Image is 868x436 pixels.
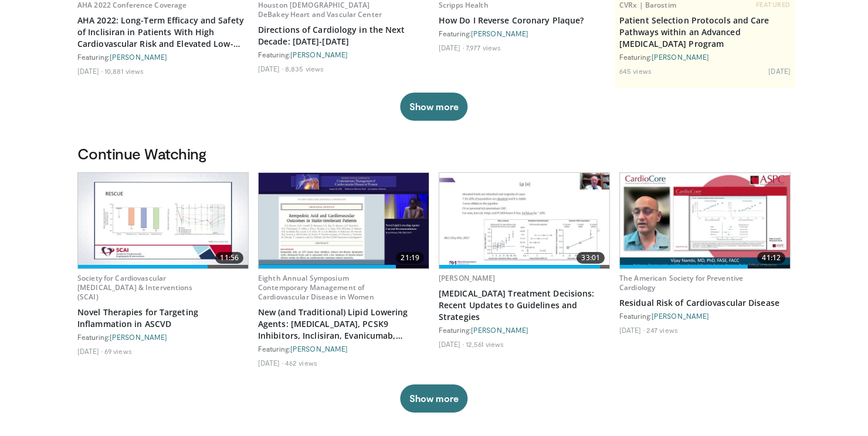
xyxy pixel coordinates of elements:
a: 21:19 [259,173,429,268]
li: 247 views [646,325,678,335]
div: Featuring: [439,29,610,38]
a: 11:56 [78,173,248,268]
a: New (and Traditional) Lipid Lowering Agents: [MEDICAL_DATA], PCSK9 Inhibitors, Inclisiran, Evanic... [258,306,429,342]
li: [DATE] [439,339,464,349]
a: Patient Selection Protocols and Care Pathways within an Advanced [MEDICAL_DATA] Program [619,15,791,50]
a: [PERSON_NAME] [290,50,348,59]
a: Novel Therapies for Targeting Inflammation in ASCVD [77,306,249,330]
li: 8,835 views [285,64,324,73]
a: 33:01 [439,173,609,268]
a: [MEDICAL_DATA] Treatment Decisions: Recent Updates to Guidelines and Strategies [439,288,610,323]
li: 7,977 views [466,43,501,52]
span: 33:01 [577,252,605,264]
li: [DATE] [77,346,103,356]
li: [DATE] [77,66,103,76]
a: [PERSON_NAME] [471,29,528,38]
div: Featuring: [77,52,249,62]
li: 69 views [104,346,132,356]
a: Directions of Cardiology in the Next Decade: [DATE]-[DATE] [258,24,429,47]
a: Society for Cardiovascular [MEDICAL_DATA] & Interventions (SCAI) [77,273,193,302]
a: [PERSON_NAME] [439,273,496,283]
li: [DATE] [619,325,645,335]
li: [DATE] [439,43,464,52]
a: Eighth Annual Symposium Contemporary Management of Cardiovascular Disease in Women [258,273,374,302]
div: Featuring: [439,325,610,335]
span: FEATURED [756,1,791,9]
span: 11:56 [215,252,243,264]
li: 12,561 views [466,339,504,349]
div: Featuring: [619,52,791,62]
button: Show more [400,93,467,121]
img: c235d18c-3c87-4fb3-a28d-1e311b2fefee.620x360_q85_upscale.jpg [78,173,248,268]
button: Show more [400,384,467,413]
a: AHA 2022: Long-Term Efficacy and Safety of Inclisiran in Patients With High Cardiovascular Risk a... [77,15,249,50]
a: 41:12 [620,173,790,268]
li: [DATE] [258,358,283,367]
li: 462 views [285,358,317,367]
li: [DATE] [258,64,283,73]
a: [PERSON_NAME] [290,345,348,353]
img: 6f79f02c-3240-4454-8beb-49f61d478177.620x360_q85_upscale.jpg [439,173,609,268]
span: 41:12 [757,252,785,264]
img: 7390210a-975e-475f-95e6-7b03fd44ac8e.620x360_q85_upscale.jpg [620,173,790,268]
div: Featuring: [77,332,249,342]
a: The American Society for Preventive Cardiology [619,273,743,292]
h3: Continue Watching [77,144,791,163]
li: 645 views [619,66,652,76]
a: [PERSON_NAME] [652,312,709,320]
a: [PERSON_NAME] [471,326,528,334]
a: [PERSON_NAME] [652,53,709,61]
div: Featuring: [258,344,429,353]
span: 21:19 [396,252,424,264]
a: [PERSON_NAME] [110,53,167,61]
a: Residual Risk of Cardiovascular Disease [619,297,791,309]
li: [DATE] [768,66,791,76]
div: Featuring: [619,311,791,321]
a: How Do I Reverse Coronary Plaque? [439,15,610,26]
li: 10,881 views [104,66,144,76]
a: [PERSON_NAME] [110,333,167,341]
img: f2c70b67-e6d6-4470-8757-846dac12e5a0.620x360_q85_upscale.jpg [259,173,429,268]
div: Featuring: [258,50,429,59]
